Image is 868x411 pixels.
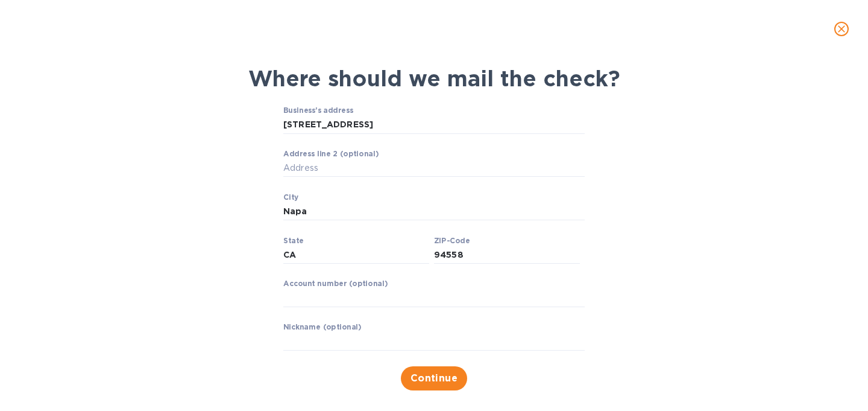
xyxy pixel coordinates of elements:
[283,246,429,264] input: State
[827,14,856,43] button: close
[283,116,585,134] input: Business’s address
[283,324,362,331] label: Nickname (optional)
[283,203,585,221] input: City
[283,107,353,115] label: Business’s address
[410,371,458,386] span: Continue
[401,366,468,390] button: Continue
[283,150,379,158] label: Address line 2 (optional)
[283,194,299,201] label: City
[283,159,585,177] input: Address
[283,281,388,288] label: Account number (optional)
[248,65,620,92] b: Where should we mail the check?
[434,246,580,264] input: ZIP-Code
[434,237,470,244] label: ZIP-Code
[283,237,304,244] label: State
